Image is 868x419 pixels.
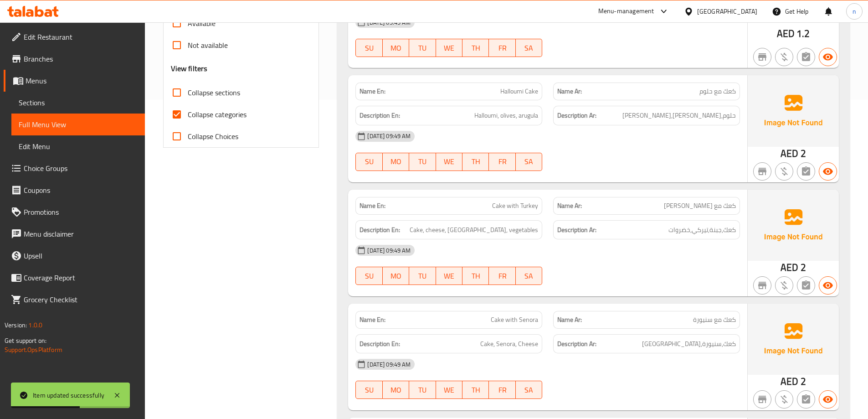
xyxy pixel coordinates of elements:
span: FR [493,41,512,55]
span: n [853,6,856,16]
button: Not branch specific item [753,162,771,181]
a: Full Menu View [11,114,145,135]
button: Not branch specific item [753,48,771,66]
span: Halloumi, olives, arugula [474,110,538,121]
span: AED [781,145,798,162]
span: Sections [19,97,138,108]
button: Purchased item [775,276,793,295]
span: Cake, cheese, turkey, vegetables [410,224,538,236]
button: SA [516,39,542,57]
span: 2 [801,372,806,390]
span: SU [360,383,379,397]
span: Available [188,18,216,29]
button: FR [489,39,515,57]
button: Purchased item [775,162,793,181]
img: Ae5nvW7+0k+MAAAAAElFTkSuQmCC [748,190,839,261]
span: AED [781,372,798,390]
span: Grocery Checklist [24,294,138,305]
button: SU [355,381,382,399]
a: Branches [4,48,145,70]
a: Coverage Report [4,267,145,289]
strong: Name En: [360,87,385,96]
button: TU [409,381,436,399]
strong: Name En: [360,201,385,211]
a: Menus [4,70,145,92]
a: Promotions [4,201,145,223]
span: SU [360,155,379,168]
a: Menu disclaimer [4,223,145,245]
a: Edit Menu [11,135,145,157]
span: Edit Menu [19,141,138,152]
button: MO [383,267,409,285]
span: كعك مع [PERSON_NAME] [664,201,736,211]
div: Menu-management [598,6,654,17]
strong: Description En: [360,338,400,350]
span: Cake with Turkey [492,201,538,211]
span: SA [519,155,539,168]
span: SU [360,41,379,55]
span: SA [519,269,539,283]
button: TH [462,153,489,171]
a: Upsell [4,245,145,267]
button: FR [489,153,515,171]
a: Grocery Checklist [4,289,145,310]
strong: Description Ar: [557,110,596,121]
strong: Description En: [360,110,400,121]
span: AED [777,25,795,42]
span: 2 [801,259,806,276]
button: Not branch specific item [753,276,771,295]
span: MO [386,383,406,397]
button: Available [819,390,837,409]
span: Upsell [24,250,138,261]
span: Coverage Report [24,272,138,283]
strong: Name Ar: [557,87,582,96]
span: TH [466,155,485,168]
button: TU [409,153,436,171]
span: Version: [5,319,27,331]
span: SU [360,269,379,283]
span: كعك,سنيورة,جبنة [642,338,736,350]
button: SA [516,153,542,171]
strong: Name En: [360,315,385,325]
button: Not has choices [797,48,815,66]
div: Item updated successfully [33,390,104,400]
span: [DATE] 09:49 AM [364,360,414,369]
span: WE [440,155,459,168]
button: Available [819,276,837,295]
button: WE [436,267,462,285]
button: TU [409,267,436,285]
span: SA [519,383,539,397]
button: SA [516,381,542,399]
button: SA [516,267,542,285]
span: FR [493,383,512,397]
button: Not has choices [797,390,815,409]
button: TH [462,381,489,399]
span: MO [386,41,406,55]
button: MO [383,381,409,399]
span: TH [466,383,485,397]
span: Halloumi Cake [500,87,538,96]
span: Coupons [24,185,138,196]
span: SA [519,41,539,55]
button: WE [436,39,462,57]
span: WE [440,41,459,55]
button: WE [436,381,462,399]
span: MO [386,155,406,168]
span: 1.2 [796,25,810,42]
span: Cake, Senora, Cheese [480,338,538,350]
button: Purchased item [775,390,793,409]
span: Collapse sections [188,87,240,98]
button: Not branch specific item [753,390,771,409]
button: Not has choices [797,162,815,181]
span: WE [440,269,459,283]
strong: Description Ar: [557,338,596,350]
button: Not has choices [797,276,815,295]
span: MO [386,269,406,283]
button: Available [819,162,837,181]
button: Purchased item [775,48,793,66]
span: Collapse Choices [188,131,238,142]
span: 2 [801,145,806,162]
span: Edit Restaurant [24,31,138,42]
button: MO [383,153,409,171]
span: كعك مع حلوم [699,87,736,96]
